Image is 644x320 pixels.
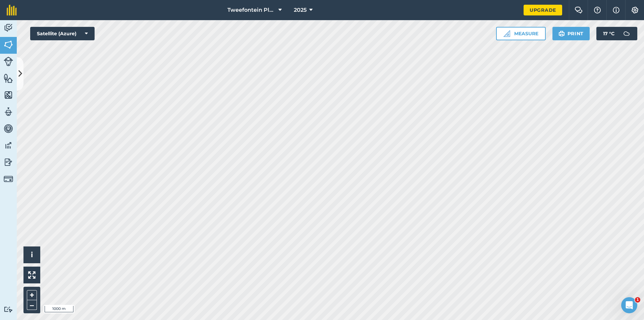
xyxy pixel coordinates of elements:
[631,7,639,13] img: A cog icon
[558,30,565,38] img: svg+xml;base64,PHN2ZyB4bWxucz0iaHR0cDovL3d3dy53My5vcmcvMjAwMC9zdmciIHdpZHRoPSIxOSIgaGVpZ2h0PSIyNC...
[4,140,13,150] img: svg+xml;base64,PD94bWwgdmVyc2lvbj0iMS4wIiBlbmNvZGluZz0idXRmLTgiPz4KPCEtLSBHZW5lcmF0b3I6IEFkb2JlIE...
[4,107,13,117] img: svg+xml;base64,PD94bWwgdmVyc2lvbj0iMS4wIiBlbmNvZGluZz0idXRmLTgiPz4KPCEtLSBHZW5lcmF0b3I6IEFkb2JlIE...
[524,5,562,15] a: Upgrade
[227,6,276,14] span: Tweefontein Plaas
[620,27,633,40] img: svg+xml;base64,PD94bWwgdmVyc2lvbj0iMS4wIiBlbmNvZGluZz0idXRmLTgiPz4KPCEtLSBHZW5lcmF0b3I6IEFkb2JlIE...
[4,157,13,167] img: svg+xml;base64,PD94bWwgdmVyc2lvbj0iMS4wIiBlbmNvZGluZz0idXRmLTgiPz4KPCEtLSBHZW5lcmF0b3I6IEFkb2JlIE...
[613,6,620,14] img: svg+xml;base64,PHN2ZyB4bWxucz0iaHR0cDovL3d3dy53My5vcmcvMjAwMC9zdmciIHdpZHRoPSIxNyIgaGVpZ2h0PSIxNy...
[4,73,13,83] img: svg+xml;base64,PHN2ZyB4bWxucz0iaHR0cDovL3d3dy53My5vcmcvMjAwMC9zdmciIHdpZHRoPSI1NiIgaGVpZ2h0PSI2MC...
[294,6,307,14] span: 2025
[30,27,95,40] button: Satellite (Azure)
[575,7,583,13] img: Two speech bubbles overlapping with the left bubble in the forefront
[552,27,590,40] button: Print
[621,297,637,313] iframe: Intercom live chat
[23,246,40,263] button: i
[4,57,13,66] img: svg+xml;base64,PD94bWwgdmVyc2lvbj0iMS4wIiBlbmNvZGluZz0idXRmLTgiPz4KPCEtLSBHZW5lcmF0b3I6IEFkb2JlIE...
[635,297,640,303] span: 1
[603,27,614,40] span: 17 ° C
[27,300,37,310] button: –
[4,124,13,134] img: svg+xml;base64,PD94bWwgdmVyc2lvbj0iMS4wIiBlbmNvZGluZz0idXRmLTgiPz4KPCEtLSBHZW5lcmF0b3I6IEFkb2JlIE...
[4,23,13,33] img: svg+xml;base64,PD94bWwgdmVyc2lvbj0iMS4wIiBlbmNvZGluZz0idXRmLTgiPz4KPCEtLSBHZW5lcmF0b3I6IEFkb2JlIE...
[7,5,17,15] img: fieldmargin Logo
[4,40,13,50] img: svg+xml;base64,PHN2ZyB4bWxucz0iaHR0cDovL3d3dy53My5vcmcvMjAwMC9zdmciIHdpZHRoPSI1NiIgaGVpZ2h0PSI2MC...
[31,250,33,259] span: i
[593,7,601,13] img: A question mark icon
[28,271,36,279] img: Four arrows, one pointing top left, one top right, one bottom right and the last bottom left
[596,27,637,40] button: 17 °C
[503,30,510,37] img: Ruler icon
[496,27,546,40] button: Measure
[4,90,13,100] img: svg+xml;base64,PHN2ZyB4bWxucz0iaHR0cDovL3d3dy53My5vcmcvMjAwMC9zdmciIHdpZHRoPSI1NiIgaGVpZ2h0PSI2MC...
[4,174,13,184] img: svg+xml;base64,PD94bWwgdmVyc2lvbj0iMS4wIiBlbmNvZGluZz0idXRmLTgiPz4KPCEtLSBHZW5lcmF0b3I6IEFkb2JlIE...
[4,306,13,313] img: svg+xml;base64,PD94bWwgdmVyc2lvbj0iMS4wIiBlbmNvZGluZz0idXRmLTgiPz4KPCEtLSBHZW5lcmF0b3I6IEFkb2JlIE...
[27,290,37,300] button: +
